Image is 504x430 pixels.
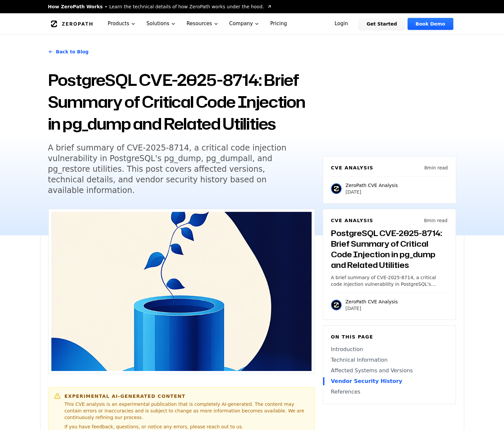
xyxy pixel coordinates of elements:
p: ZeroPath CVE Analysis [346,298,398,305]
a: Get Started [359,18,405,30]
a: Technical Information [331,356,448,364]
p: If you have feedback, questions, or notice any errors, please reach out to us. [65,423,309,430]
a: How ZeroPath WorksLearn the technical details of how ZeroPath works under the hood. [48,3,272,10]
p: ZeroPath CVE Analysis [346,182,398,189]
span: How ZeroPath Works [48,3,103,10]
h1: PostgreSQL CVE-2025-8714: Brief Summary of Critical Code Injection in pg_dump and Related Utilities [48,69,315,135]
nav: Global [40,13,464,34]
a: References [331,388,448,396]
span: Learn the technical details of how ZeroPath works under the hood. [109,3,264,10]
h3: PostgreSQL CVE-2025-8714: Brief Summary of Critical Code Injection in pg_dump and Related Utilities [331,228,448,270]
button: Products [102,13,141,34]
button: Solutions [141,13,181,34]
a: Back to Blog [48,42,89,61]
a: Book Demo [408,18,453,30]
a: Pricing [265,13,292,34]
a: Login [327,18,356,30]
p: 8 min read [424,217,447,224]
button: Resources [181,13,224,34]
a: Vendor Security History [331,377,448,385]
h5: A brief summary of CVE-2025-8714, a critical code injection vulnerability in PostgreSQL's pg_dump... [48,143,303,196]
p: [DATE] [346,189,398,195]
h6: CVE Analysis [331,217,373,224]
h6: On this page [331,334,448,340]
img: ZeroPath CVE Analysis [331,300,342,310]
h6: Experimental AI-Generated Content [65,393,309,399]
a: Introduction [331,345,448,353]
h6: CVE Analysis [331,164,373,171]
p: [DATE] [346,305,398,312]
p: A brief summary of CVE-2025-8714, a critical code injection vulnerability in PostgreSQL's pg_dump... [331,274,448,287]
img: PostgreSQL CVE-2025-8714: Brief Summary of Critical Code Injection in pg_dump and Related Utilities [51,212,312,371]
p: 8 min read [424,164,448,171]
p: This CVE analysis is an experimental publication that is completely AI-generated. The content may... [65,401,309,421]
a: Affected Systems and Versions [331,367,448,375]
button: Company [224,13,265,34]
img: ZeroPath CVE Analysis [331,183,342,194]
